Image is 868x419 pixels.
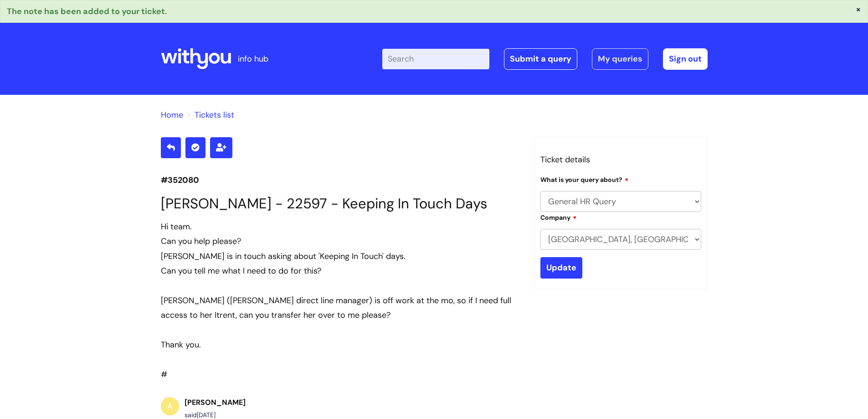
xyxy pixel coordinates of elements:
[161,109,183,120] a: Home
[592,48,648,69] a: My queries
[185,108,234,122] li: Tickets list
[195,109,234,120] a: Tickets list
[161,219,521,234] div: Hi team.
[856,5,861,13] button: ×
[161,219,521,382] div: #
[161,264,521,278] div: Can you tell me what I need to do for this?
[540,175,629,184] label: What is your query about?
[161,108,183,122] li: Solution home
[161,173,521,187] p: #352080
[382,48,708,69] div: | -
[161,249,521,264] div: [PERSON_NAME] is in touch asking about 'Keeping In Touch' days.
[540,257,582,278] input: Update
[238,52,268,66] p: info hub
[161,234,521,248] div: Can you help please?
[161,195,521,212] h1: [PERSON_NAME] - 22597 - Keeping In Touch Days
[382,49,489,69] input: Search
[161,397,179,415] div: A
[504,48,577,69] a: Submit a query
[540,212,577,222] label: Company
[197,411,216,419] span: Thu, 25 Sep, 2025 at 11:41 AM
[663,48,708,69] a: Sign out
[540,152,702,167] h3: Ticket details
[185,398,246,407] b: [PERSON_NAME]
[161,293,521,323] div: [PERSON_NAME] ([PERSON_NAME] direct line manager) is off work at the mo, so if I need full access...
[161,337,521,352] div: Thank you.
